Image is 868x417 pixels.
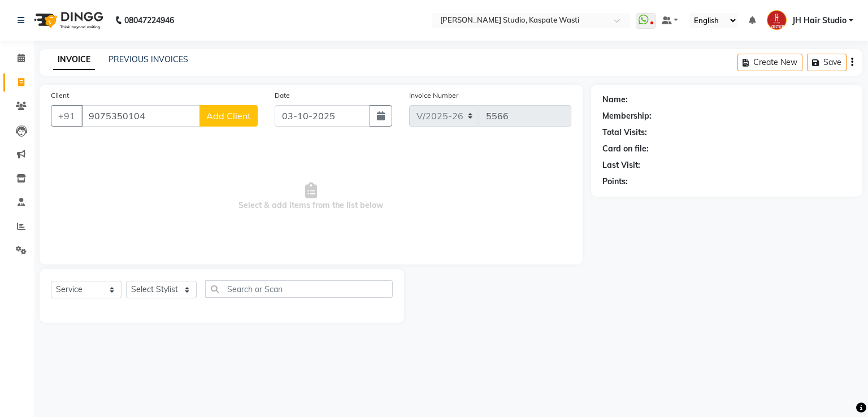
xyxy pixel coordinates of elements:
input: Search or Scan [205,280,393,298]
div: Card on file: [602,143,649,155]
a: INVOICE [53,50,95,70]
div: Total Visits: [602,127,647,138]
div: Last Visit: [602,159,640,171]
span: Add Client [206,110,251,121]
img: logo [29,5,106,36]
input: Search by Name/Mobile/Email/Code [81,105,200,127]
div: Name: [602,94,628,106]
button: Save [807,54,847,71]
button: +91 [51,105,83,127]
label: Date [275,90,290,101]
img: JH Hair Studio [767,10,787,30]
div: Membership: [602,110,652,122]
div: Points: [602,176,628,188]
b: 08047224946 [124,5,174,36]
a: PREVIOUS INVOICES [108,54,188,64]
button: Add Client [199,105,258,127]
label: Invoice Number [409,90,458,101]
button: Create New [737,54,802,71]
span: JH Hair Studio [792,15,847,27]
span: Select & add items from the list below [51,140,571,253]
label: Client [51,90,69,101]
